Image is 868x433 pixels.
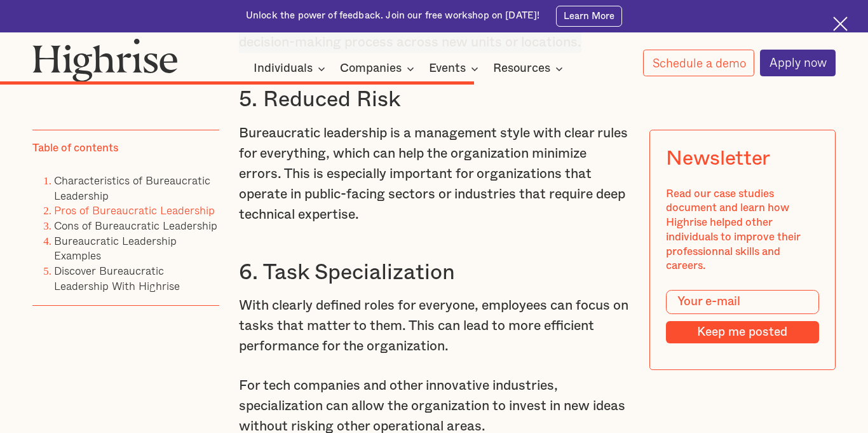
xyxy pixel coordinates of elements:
form: Modal Form [666,290,818,344]
h3: 6. Task Specialization [239,259,629,287]
input: Your e-mail [666,290,818,314]
div: Individuals [254,61,313,76]
a: Pros of Bureaucratic Leadership [54,202,215,219]
div: Resources [493,61,550,76]
div: Unlock the power of feedback. Join our free workshop on [DATE]! [246,10,539,22]
a: Schedule a demo [643,50,755,76]
a: Cons of Bureaucratic Leadership [54,217,217,235]
div: Companies [340,61,402,76]
div: Newsletter [666,148,770,171]
div: Events [429,61,482,76]
div: Individuals [254,61,329,76]
div: Table of contents [32,142,118,156]
div: Resources [493,61,567,76]
p: With clearly defined roles for everyone, employees can focus on tasks that matter to them. This c... [239,296,629,357]
a: Learn More [556,6,622,27]
img: Cross icon [833,17,848,31]
a: Bureaucratic Leadership Examples [54,232,177,265]
input: Keep me posted [666,321,818,344]
div: Read our case studies document and learn how Highrise helped other individuals to improve their p... [666,187,818,273]
h3: 5. Reduced Risk [239,86,629,114]
a: Characteristics of Bureaucratic Leadership [54,172,210,204]
img: Highrise logo [32,38,177,82]
p: Bureaucratic leadership is a management style with clear rules for everything, which can help the... [239,123,629,225]
div: Companies [340,61,418,76]
div: Events [429,61,466,76]
a: Discover Bureaucratic Leadership With Highrise [54,263,180,295]
a: Apply now [760,50,836,76]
